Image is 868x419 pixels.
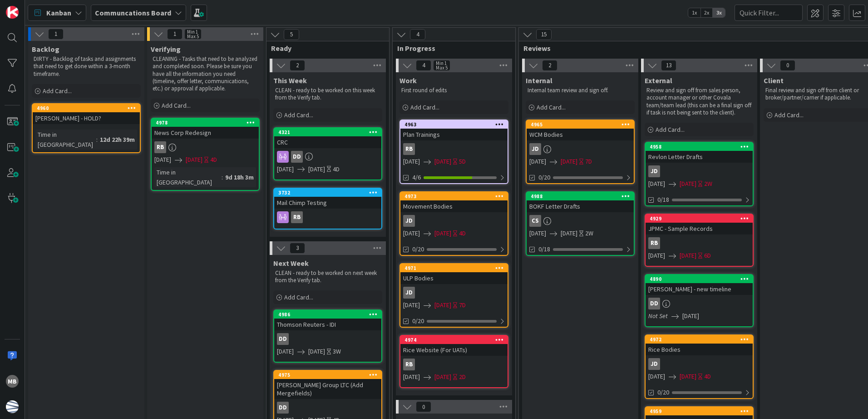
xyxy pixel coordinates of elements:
[37,105,140,111] div: 4960
[561,157,577,166] span: [DATE]
[403,229,420,238] span: [DATE]
[32,45,59,54] span: Backlog
[646,214,753,223] div: 4929
[274,189,381,197] div: 3732
[403,143,415,155] div: RB
[527,200,634,212] div: BOKF Letter Drafts
[646,407,753,415] div: 4959
[154,167,222,187] div: Time in [GEOGRAPHIC_DATA]
[704,251,711,260] div: 6D
[278,129,381,135] div: 4321
[98,135,137,145] div: 12d 22h 39m
[33,112,140,124] div: [PERSON_NAME] - HOLD?
[403,372,420,382] span: [DATE]
[274,333,381,345] div: DD
[764,76,784,85] span: Client
[6,6,19,19] img: Visit kanbanzone.com
[646,223,753,234] div: JPMC - Sample Records
[526,76,552,85] span: Internal
[400,344,508,356] div: Rice Website (For UATs)
[648,358,660,370] div: JD
[273,127,382,180] a: 4321CRCDD[DATE][DATE]4D
[645,214,754,267] a: 4929JPMC - Sample RecordsRB[DATE][DATE]6D
[274,128,381,148] div: 4321CRC
[680,372,696,381] span: [DATE]
[646,165,753,177] div: JD
[48,29,64,40] span: 1
[434,157,451,166] span: [DATE]
[646,143,753,151] div: 4958
[646,283,753,295] div: [PERSON_NAME] - new timeline
[400,336,508,344] div: 4974
[527,129,634,140] div: WCM Bodies
[713,8,725,17] span: 3x
[403,287,415,299] div: JD
[277,333,289,345] div: DD
[680,179,696,189] span: [DATE]
[650,276,753,282] div: 4890
[680,251,696,260] span: [DATE]
[646,335,753,344] div: 4972
[186,155,202,165] span: [DATE]
[284,111,313,119] span: Add Card...
[400,129,508,140] div: Plan Trainings
[271,44,378,53] span: Ready
[404,337,508,343] div: 4974
[274,310,381,319] div: 4986
[400,336,508,356] div: 4974Rice Website (For UATs)
[400,359,508,370] div: RB
[648,165,660,177] div: JD
[274,211,381,223] div: RB
[410,103,439,111] span: Add Card...
[410,29,425,40] span: 4
[284,29,299,40] span: 5
[274,310,381,330] div: 4986Thomson Reuters - IDI
[277,165,294,174] span: [DATE]
[650,408,753,414] div: 4959
[650,215,753,222] div: 4929
[151,118,260,191] a: 4978News Corp RedesignRB[DATE][DATE]4DTime in [GEOGRAPHIC_DATA]:9d 18h 3m
[531,121,634,128] div: 4965
[400,264,508,284] div: 4971ULP Bodies
[648,298,660,309] div: DD
[43,87,72,95] span: Add Card...
[274,371,381,379] div: 4975
[152,119,259,139] div: 4978News Corp Redesign
[531,193,634,200] div: 4988
[526,120,635,184] a: 4965WCM BodiesJD[DATE][DATE]7D0/20
[700,8,713,17] span: 2x
[403,157,420,166] span: [DATE]
[646,275,753,295] div: 4890[PERSON_NAME] - new timeline
[434,300,451,310] span: [DATE]
[648,312,668,320] i: Not Set
[273,259,309,268] span: Next Week
[333,347,341,356] div: 3W
[400,143,508,155] div: RB
[403,215,415,227] div: JD
[538,173,550,182] span: 0/20
[735,5,803,21] input: Quick Filter...
[645,142,754,206] a: 4958Revlon Letter DraftsJD[DATE][DATE]2W0/18
[96,135,98,145] span: :
[152,119,259,127] div: 4978
[290,243,305,254] span: 3
[274,151,381,163] div: DD
[291,151,303,163] div: DD
[657,195,669,205] span: 0/18
[274,371,381,399] div: 4975[PERSON_NAME] Group LTC (Add Mergefields)
[538,244,550,254] span: 0/18
[661,60,676,71] span: 13
[278,311,381,318] div: 4986
[308,347,325,356] span: [DATE]
[399,120,508,184] a: 4963Plan TrainingsRB[DATE][DATE]5D4/6
[33,104,140,112] div: 4960
[156,120,259,126] div: 4978
[646,87,752,116] p: Review and sign off from sales person, account manager or other Covala team/team lead (this can b...
[273,76,307,85] span: This Week
[646,344,753,355] div: Rice Bodies
[416,60,431,71] span: 4
[222,172,223,182] span: :
[400,192,508,212] div: 4973Movement Bodies
[400,120,508,140] div: 4963Plan Trainings
[400,200,508,212] div: Movement Bodies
